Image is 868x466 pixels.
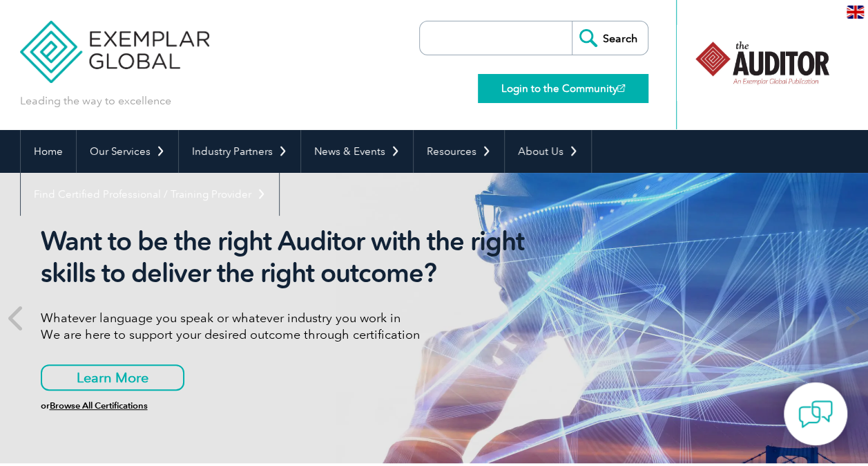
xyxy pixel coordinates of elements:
a: Industry Partners [179,130,300,173]
p: Leading the way to excellence [20,93,171,109]
a: Home [21,130,76,173]
p: Whatever language you speak or whatever industry you work in We are here to support your desired ... [41,310,559,343]
h2: Want to be the right Auditor with the right skills to deliver the right outcome? [41,225,559,289]
a: About Us [505,130,591,173]
img: open_square.png [617,84,625,92]
img: en [847,6,864,19]
a: Resources [414,130,504,173]
a: Learn More [41,364,184,391]
a: News & Events [301,130,413,173]
h6: or [41,401,559,411]
a: Browse All Certifications [50,400,148,411]
a: Find Certified Professional / Training Provider [21,173,279,216]
a: Login to the Community [478,74,648,103]
input: Search [572,21,648,55]
img: contact-chat.png [798,397,833,431]
a: Our Services [77,130,178,173]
